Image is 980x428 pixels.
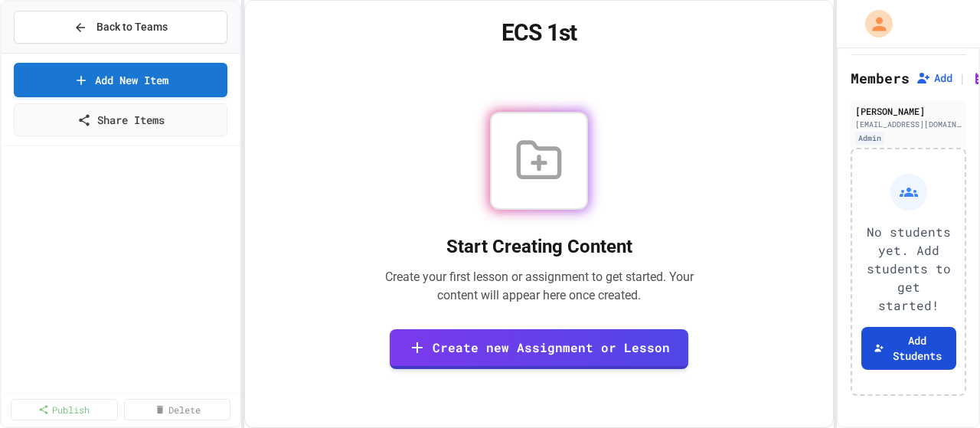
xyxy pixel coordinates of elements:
h1: ECS 1st [263,19,815,47]
div: Admin [855,132,884,145]
h2: Start Creating Content [367,234,710,259]
a: Create new Assignment or Lesson [390,329,688,369]
button: Add [916,70,952,86]
a: Delete [124,399,231,420]
button: Add Students [861,327,956,370]
button: Back to Teams [14,11,227,44]
a: Add New Item [14,63,227,97]
h2: Members [851,67,910,89]
p: No students yet. Add students to get started! [864,223,952,315]
div: [PERSON_NAME] [855,104,962,118]
a: Publish [11,399,118,420]
p: Create your first lesson or assignment to get started. Your content will appear here once created. [367,268,710,305]
span: Back to Teams [96,19,168,35]
a: Share Items [14,103,227,136]
div: [EMAIL_ADDRESS][DOMAIN_NAME] [855,119,962,130]
div: My Account [849,6,897,41]
span: | [959,69,966,87]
